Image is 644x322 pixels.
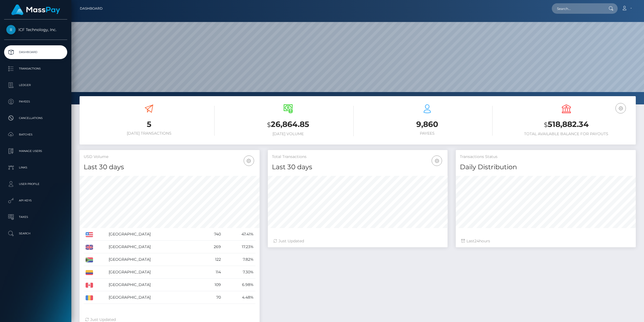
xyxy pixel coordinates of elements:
[200,241,223,253] td: 269
[6,114,65,122] p: Cancellations
[4,161,67,174] a: Links
[200,279,223,291] td: 109
[200,291,223,304] td: 70
[544,121,548,129] small: $
[86,232,93,237] img: US.png
[4,111,67,125] a: Cancellations
[223,241,255,253] td: 17.23%
[460,162,632,172] h4: Daily Distribution
[6,180,65,188] p: User Profile
[6,196,65,205] p: API Keys
[6,65,65,73] p: Transactions
[272,154,444,160] h5: Total Transactions
[223,253,255,266] td: 7.82%
[4,227,67,240] a: Search
[272,162,444,172] h4: Last 30 days
[501,132,632,136] h6: Total Available Balance for Payouts
[4,144,67,158] a: Manage Users
[6,131,65,139] p: Batches
[6,98,65,106] p: Payees
[223,291,255,304] td: 4.48%
[84,154,255,160] h5: USD Volume
[4,27,67,32] span: ICF Technology, Inc.
[4,194,67,207] a: API Keys
[6,229,65,238] p: Search
[4,177,67,191] a: User Profile
[4,45,67,59] a: Dashboard
[6,48,65,56] p: Dashboard
[6,163,65,172] p: Links
[4,128,67,141] a: Batches
[223,228,255,241] td: 47.41%
[86,283,93,288] img: CA.png
[223,266,255,279] td: 7.30%
[107,228,200,241] td: [GEOGRAPHIC_DATA]
[501,119,632,130] h3: 518,882.34
[107,266,200,279] td: [GEOGRAPHIC_DATA]
[86,270,93,275] img: CO.png
[107,291,200,304] td: [GEOGRAPHIC_DATA]
[273,238,442,244] div: Just Updated
[4,95,67,109] a: Payees
[552,3,603,14] input: Search...
[86,245,93,250] img: GB.png
[84,162,255,172] h4: Last 30 days
[200,228,223,241] td: 740
[107,279,200,291] td: [GEOGRAPHIC_DATA]
[200,266,223,279] td: 114
[223,132,354,136] h6: [DATE] Volume
[6,213,65,221] p: Taxes
[223,119,354,130] h3: 26,864.85
[6,81,65,89] p: Ledger
[362,131,493,136] h6: Payees
[107,241,200,253] td: [GEOGRAPHIC_DATA]
[4,78,67,92] a: Ledger
[474,238,479,243] span: 24
[84,119,215,130] h3: 5
[223,279,255,291] td: 6.98%
[6,25,16,34] img: ICF Technology, Inc.
[362,119,493,130] h3: 9,860
[107,253,200,266] td: [GEOGRAPHIC_DATA]
[80,3,103,14] a: Dashboard
[6,147,65,155] p: Manage Users
[4,210,67,224] a: Taxes
[4,62,67,76] a: Transactions
[11,4,60,15] img: MassPay Logo
[460,154,632,160] h5: Transactions Status
[200,253,223,266] td: 122
[461,238,630,244] div: Last hours
[86,257,93,262] img: ZA.png
[267,121,271,129] small: $
[84,131,215,136] h6: [DATE] Transactions
[86,295,93,300] img: RO.png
